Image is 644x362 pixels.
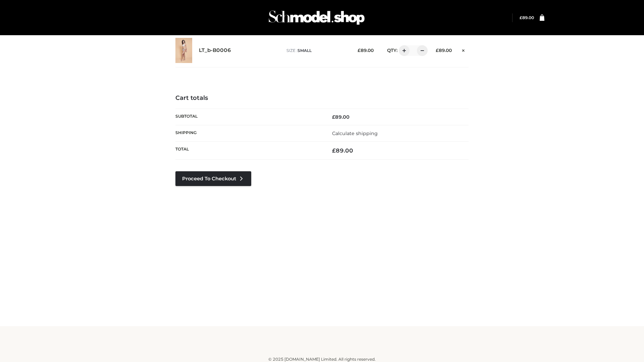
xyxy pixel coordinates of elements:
h4: Cart totals [175,95,469,102]
span: SMALL [298,48,312,53]
bdi: 89.00 [436,48,452,53]
img: Schmodel Admin 964 [266,4,367,31]
a: £89.00 [520,15,534,20]
a: Remove this item [459,45,469,54]
span: £ [358,48,361,53]
th: Total [175,142,322,160]
div: QTY: [380,45,425,56]
a: Proceed to Checkout [175,171,251,186]
th: Subtotal [175,109,322,125]
bdi: 89.00 [332,114,350,120]
th: Shipping [175,125,322,141]
a: Calculate shipping [332,130,378,136]
a: LT_b-B0006 [199,47,231,54]
bdi: 89.00 [520,15,534,20]
span: £ [520,15,522,20]
span: £ [436,48,439,53]
p: size : [286,48,347,54]
span: £ [332,114,335,120]
bdi: 89.00 [358,48,374,53]
bdi: 89.00 [332,147,353,154]
span: £ [332,147,336,154]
